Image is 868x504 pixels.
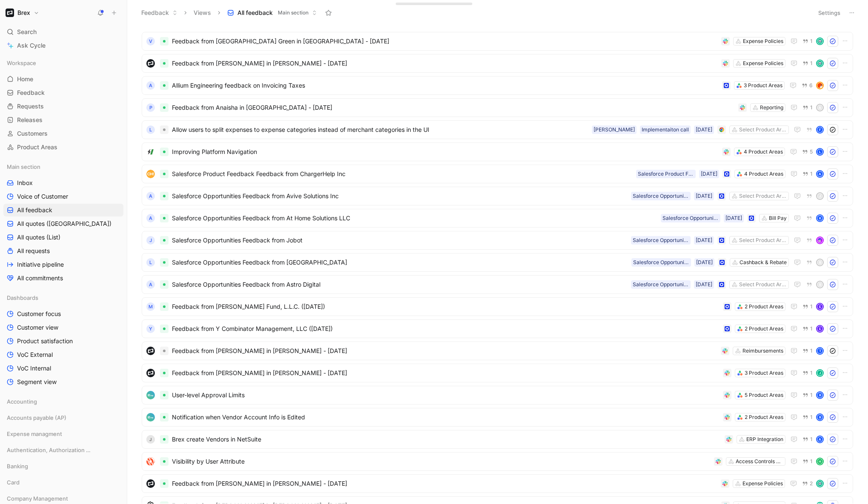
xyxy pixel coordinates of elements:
div: L [146,125,155,134]
div: Reimbursements [742,347,783,355]
a: logoNotification when Vendor Account Info is Edited2 Product Areas1R [142,408,853,427]
img: logo [146,347,155,355]
div: K [817,215,823,221]
span: Dashboards [7,293,38,302]
a: All quotes (List) [3,231,123,244]
span: Feedback from [PERSON_NAME] in [PERSON_NAME] - [DATE] [172,346,717,356]
span: Feedback from [PERSON_NAME] in [PERSON_NAME] - [DATE] [172,58,718,68]
span: All commitments [17,274,63,282]
div: Dashboards [3,291,123,304]
div: [DATE] [701,170,717,178]
a: JSalesforce Opportunities Feedback from JobotSelect Product Areas[DATE]Salesforce Opportunitiesav... [142,231,853,250]
div: Select Product Areas [739,125,787,134]
span: 1 [810,61,813,66]
a: Segment view [3,376,123,388]
a: LSalesforce Opportunities Feedback from [GEOGRAPHIC_DATA]Cashback & Rebate[DATE]Salesforce Opport... [142,253,853,272]
button: Views [190,6,215,19]
a: All commitments [3,272,123,285]
span: Customer focus [17,310,61,318]
a: AAllium Engineering feedback on Invoicing Taxes3 Product Areas6avatar [142,76,853,95]
a: logoVisibility by User AttributeAccess Controls & Permissions1H [142,452,853,471]
img: logo [146,457,155,466]
span: All feedback [237,9,273,17]
span: Workspace [7,59,36,67]
div: Card [3,476,123,489]
span: Inbox [17,179,33,187]
div: Access Controls & Permissions [736,457,783,466]
button: 2 [800,479,814,488]
a: YFeedback from Y Combinator Management, LLC ([DATE])2 Product Areas1E [142,319,853,338]
span: Accounts payable (AP) [7,413,66,422]
a: VoC Internal [3,362,123,375]
button: Feedback [137,6,181,19]
div: 5 Product Areas [745,391,783,399]
a: Ask Cycle [3,39,123,52]
img: logo [146,391,155,399]
img: logo [146,148,155,156]
span: Voice of Customer [17,192,68,201]
div: Expense managment [3,427,123,440]
div: T [817,348,823,354]
span: Feedback from Y Combinator Management, LLC ([DATE]) [172,324,720,334]
button: 1 [801,368,814,378]
span: 1 [810,326,813,331]
div: [DATE] [696,236,712,245]
div: Salesforce Opportunities [633,258,689,267]
div: Search [3,26,123,38]
span: Card [7,478,20,487]
span: 1 [810,459,813,464]
div: [DATE] [696,192,712,200]
a: logoSalesforce Product Feedback Feedback from ChargerHelp Inc4 Product Areas[DATE]Salesforce Prod... [142,165,853,183]
a: Customer focus [3,308,123,320]
span: Allium Engineering feedback on Invoicing Taxes [172,80,719,91]
div: Expense Policies [743,59,783,68]
div: Salesforce Opportunities [633,236,689,245]
div: [DATE] [696,280,712,289]
span: Feedback from [GEOGRAPHIC_DATA] Green in [GEOGRAPHIC_DATA] - [DATE] [172,36,718,46]
div: Authentication, Authorization & Auditing [3,444,123,456]
span: Initiative pipeline [17,260,64,269]
a: logoFeedback from [PERSON_NAME] in [PERSON_NAME] - [DATE]3 Product Areas1J [142,364,853,382]
span: Feedback from [PERSON_NAME] Fund, L.L.C. ([DATE]) [172,302,720,312]
div: L [146,258,155,267]
div: E [817,326,823,332]
span: VoC Internal [17,364,51,373]
span: User-level Approval Limits [172,390,720,400]
span: Notification when Vendor Account Info is Edited [172,412,720,422]
div: 2 Product Areas [745,302,783,311]
a: logoFeedback from [PERSON_NAME] in [PERSON_NAME] - [DATE]Expense Policies1avatar [142,54,853,73]
button: 1 [801,169,814,179]
div: Banking [3,460,123,473]
img: logo [146,59,155,68]
a: Customer view [3,321,123,334]
div: a [817,105,823,111]
div: L [817,149,823,155]
div: A [146,214,155,222]
div: B [817,259,823,265]
button: 1 [801,346,814,356]
img: avatar [817,481,823,487]
div: R [817,392,823,398]
div: 2 Product Areas [745,413,783,421]
div: V [146,37,155,46]
button: 1 [801,103,814,112]
div: 3 Product Areas [744,81,782,90]
div: B [817,282,823,288]
button: 1 [801,37,814,46]
span: Salesforce Product Feedback Feedback from ChargerHelp Inc [172,169,633,179]
a: JBrex create Vendors in NetSuiteERP Integration1A [142,430,853,449]
a: All quotes ([GEOGRAPHIC_DATA]) [3,217,123,230]
span: Salesforce Opportunities Feedback from [GEOGRAPHIC_DATA] [172,257,628,268]
button: 1 [801,324,814,333]
span: Visibility by User Attribute [172,456,711,467]
button: 5 [800,147,814,157]
div: A [146,192,155,200]
a: VoC External [3,348,123,361]
span: Segment view [17,378,57,386]
span: Customer view [17,323,58,332]
div: 3 Product Areas [745,369,783,377]
span: Product satisfaction [17,337,73,345]
div: Accounts payable (AP) [3,411,123,427]
span: Allow users to split expenses to expense categories instead of merchant categories in the UI [172,125,588,135]
div: Salesforce Product Feedback [638,170,694,178]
